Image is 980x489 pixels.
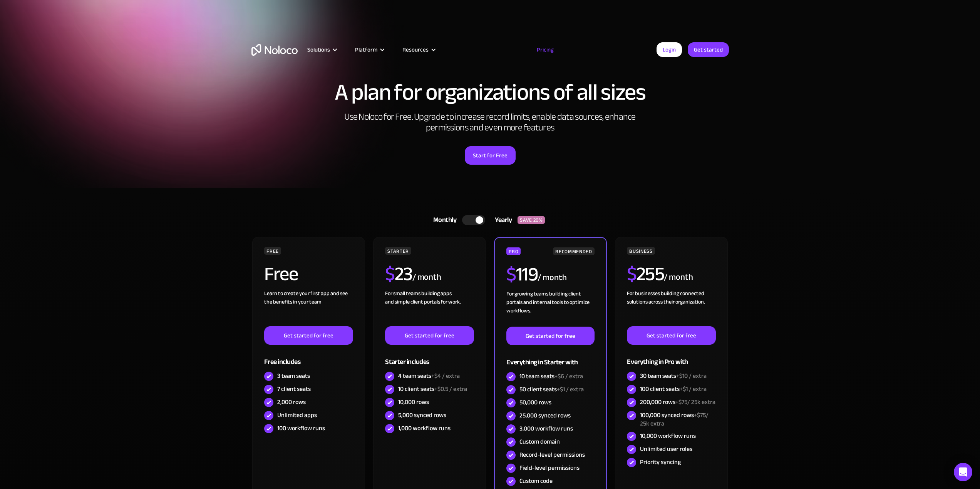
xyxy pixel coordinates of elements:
div: SAVE 20% [518,216,545,224]
div: 3 team seats [277,372,310,380]
div: Platform [355,45,377,55]
h2: 23 [385,264,412,284]
div: 25,000 synced rows [519,411,571,420]
div: 100 workflow runs [277,424,325,432]
h2: 119 [506,265,538,284]
div: 100 client seats [640,385,707,393]
h2: Use Noloco for Free. Upgrade to increase record limits, enable data sources, enhance permissions ... [336,112,644,133]
div: 100,000 synced rows [640,411,715,428]
div: Unlimited apps [277,411,317,419]
div: 50,000 rows [519,398,551,407]
div: Priority syncing [640,458,681,466]
div: 7 client seats [277,385,311,393]
div: STARTER [385,247,411,255]
span: +$75/ 25k extra [640,409,709,429]
div: Unlimited user roles [640,445,692,453]
a: home [251,44,298,56]
div: / month [664,271,693,284]
a: Get started for free [506,327,594,345]
div: Yearly [485,214,518,226]
div: 10,000 workflow runs [640,432,696,440]
span: +$10 / extra [676,370,707,382]
div: For businesses building connected solutions across their organization. ‍ [627,289,715,326]
span: $ [627,256,637,292]
span: +$6 / extra [554,371,583,382]
div: For growing teams building client portals and internal tools to optimize workflows. [506,290,594,327]
div: PRO [506,247,521,255]
div: 50 client seats [519,385,584,394]
a: Get started for free [627,326,715,345]
span: +$75/ 25k extra [675,396,715,408]
div: Field-level permissions [519,464,580,472]
a: Get started for free [385,326,474,345]
a: Get started for free [264,326,353,345]
div: 200,000 rows [640,398,715,406]
a: Get started [688,42,729,57]
span: +$1 / extra [557,384,584,395]
div: Everything in Starter with [506,345,594,370]
div: 1,000 workflow runs [398,424,451,432]
div: Resources [402,45,429,55]
div: / month [538,272,566,284]
a: Login [657,42,682,57]
div: Open Intercom Messenger [954,463,972,481]
span: +$0.5 / extra [434,383,467,395]
div: 10,000 rows [398,398,429,406]
div: Custom domain [519,437,560,446]
div: Custom code [519,477,553,485]
a: Pricing [527,45,563,55]
div: 3,000 workflow runs [519,424,573,433]
span: $ [385,256,395,292]
span: +$4 / extra [431,370,460,382]
div: 2,000 rows [277,398,306,406]
div: Platform [345,45,393,55]
div: Everything in Pro with [627,345,715,370]
div: RECOMMENDED [553,247,594,255]
div: Solutions [298,45,345,55]
h1: A plan for organizations of all sizes [251,81,729,104]
div: Solutions [307,45,330,55]
div: Free includes [264,345,353,370]
div: 10 client seats [398,385,467,393]
div: Record-level permissions [519,451,585,459]
div: Starter includes [385,345,474,370]
div: Resources [393,45,444,55]
div: 4 team seats [398,372,460,380]
div: For small teams building apps and simple client portals for work. ‍ [385,289,474,326]
div: Learn to create your first app and see the benefits in your team ‍ [264,289,353,326]
h2: Free [264,264,298,284]
div: Monthly [424,214,462,226]
span: +$1 / extra [680,383,707,395]
div: / month [412,271,441,284]
h2: 255 [627,264,664,284]
span: $ [506,256,516,292]
a: Start for Free [465,146,516,165]
div: FREE [264,247,281,255]
div: BUSINESS [627,247,655,255]
div: 5,000 synced rows [398,411,446,419]
div: 30 team seats [640,372,707,380]
div: 10 team seats [519,372,583,381]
